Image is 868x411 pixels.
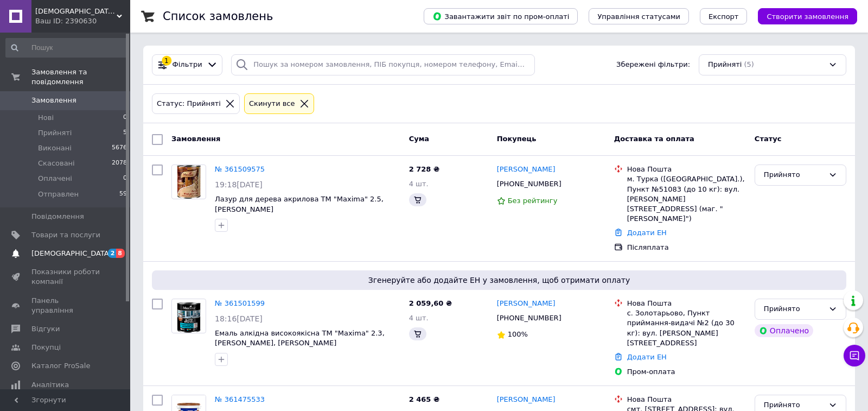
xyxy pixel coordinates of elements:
[38,113,54,123] span: Нові
[171,135,220,143] span: Замовлення
[215,329,385,347] a: Емаль алкідна високоякісна TM "Maxima" 2.3, [PERSON_NAME], [PERSON_NAME]
[31,267,100,287] span: Показники роботи компанії
[432,11,569,21] span: Завантажити звіт по пром-оплаті
[172,165,206,199] img: Фото товару
[35,7,117,16] span: Будмаркет "Ваш Дім"
[755,135,782,143] span: Статус
[409,299,452,307] span: 2 059,60 ₴
[409,135,429,143] span: Cума
[108,249,117,258] span: 2
[38,128,72,138] span: Прийняті
[173,60,202,70] span: Фільтри
[35,16,130,26] div: Ваш ID: 2390630
[31,212,84,222] span: Повідомлення
[123,174,127,184] span: 0
[409,395,439,403] span: 2 465 ₴
[758,8,857,24] button: Створити замовлення
[508,197,558,205] span: Без рейтингу
[116,249,125,258] span: 8
[119,189,127,199] span: 59
[764,303,824,315] div: Прийнято
[171,165,206,199] a: Фото товару
[163,10,273,23] h1: Список замовлень
[31,361,90,371] span: Каталог ProSale
[38,143,72,153] span: Виконані
[627,367,746,377] div: Пром-оплата
[31,96,76,105] span: Замовлення
[497,314,561,322] span: [PHONE_NUMBER]
[627,353,667,361] a: Додати ЕН
[215,299,265,307] a: № 361501599
[123,128,127,138] span: 5
[215,165,265,173] a: № 361509575
[38,189,79,199] span: Отправлен
[597,12,680,21] span: Управління статусами
[38,174,72,184] span: Оплачені
[112,143,127,153] span: 5676
[497,135,537,143] span: Покупець
[31,380,69,390] span: Аналітика
[614,135,694,143] span: Доставка та оплата
[627,308,746,348] div: с. Золотарьово, Пункт приймання-видачі №2 (до 30 кг): вул. [PERSON_NAME][STREET_ADDRESS]
[172,299,206,333] img: Фото товару
[627,299,746,308] div: Нова Пошта
[215,180,263,189] span: 19:18[DATE]
[700,8,748,24] button: Експорт
[31,67,130,87] span: Замовлення та повідомлення
[708,60,742,70] span: Прийняті
[589,8,689,24] button: Управління статусами
[31,296,100,315] span: Панель управління
[497,165,556,175] a: [PERSON_NAME]
[764,169,824,181] div: Прийнято
[409,165,439,173] span: 2 728 ₴
[709,12,739,21] span: Експорт
[5,38,128,58] input: Пошук
[215,195,384,213] a: Лазур для дерева акрилова TM "Maxima" 2.5, [PERSON_NAME]
[247,98,297,110] div: Cкинути все
[215,314,263,323] span: 18:16[DATE]
[38,159,75,168] span: Скасовані
[744,60,754,68] span: (5)
[424,8,578,24] button: Завантажити звіт по пром-оплаті
[31,230,100,240] span: Товари та послуги
[616,60,690,70] span: Збережені фільтри:
[31,324,60,334] span: Відгуки
[171,299,206,333] a: Фото товару
[627,165,746,174] div: Нова Пошта
[767,12,848,21] span: Створити замовлення
[627,229,667,237] a: Додати ЕН
[497,299,556,309] a: [PERSON_NAME]
[627,395,746,404] div: Нова Пошта
[627,174,746,224] div: м. Турка ([GEOGRAPHIC_DATA].), Пункт №51083 (до 10 кг): вул. [PERSON_NAME][STREET_ADDRESS] (маг. ...
[497,180,561,188] span: [PHONE_NUMBER]
[231,54,535,75] input: Пошук за номером замовлення, ПІБ покупця, номером телефону, Email, номером накладної
[112,159,127,168] span: 2078
[497,395,556,405] a: [PERSON_NAME]
[508,330,528,338] span: 100%
[844,345,865,366] button: Чат з покупцем
[162,56,171,66] div: 1
[409,180,429,188] span: 4 шт.
[123,113,127,123] span: 0
[156,275,842,286] span: Згенеруйте або додайте ЕН у замовлення, щоб отримати оплату
[155,98,223,110] div: Статус: Прийняті
[755,324,813,337] div: Оплачено
[31,343,61,352] span: Покупці
[627,243,746,252] div: Післяплата
[747,12,857,20] a: Створити замовлення
[764,400,824,411] div: Прийнято
[31,249,112,258] span: [DEMOGRAPHIC_DATA]
[409,314,429,322] span: 4 шт.
[215,395,265,403] a: № 361475533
